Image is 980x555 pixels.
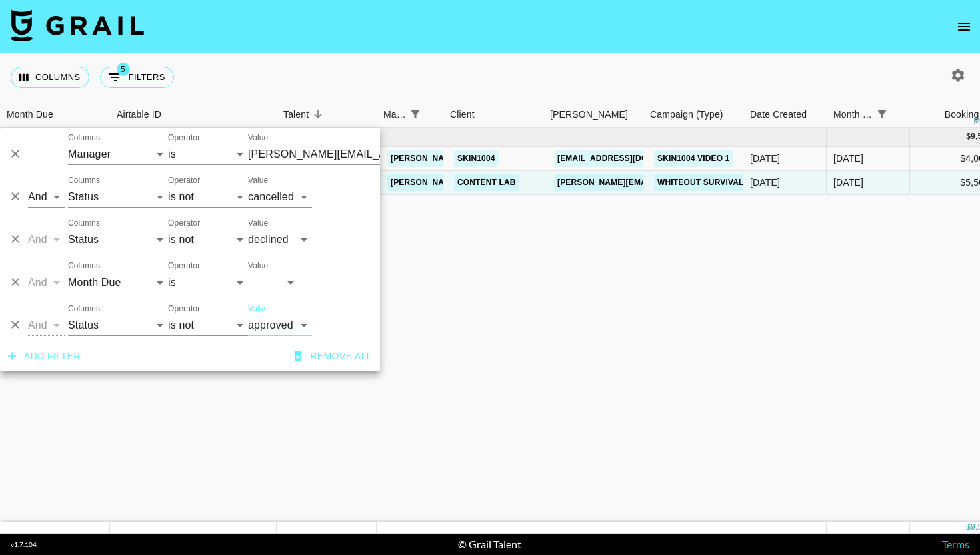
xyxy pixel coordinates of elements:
button: Sort [891,105,910,124]
label: Value [248,303,268,315]
div: $ [966,522,971,533]
label: Columns [68,132,100,144]
div: 11/09/2025 [750,176,780,189]
div: v 1.7.104 [11,540,37,549]
div: Manager [377,102,443,128]
span: 5 [117,63,130,76]
div: Month Due [827,102,910,128]
div: Talent [277,102,377,128]
label: Operator [168,175,200,186]
div: 1 active filter [406,105,425,124]
label: Value [248,175,268,186]
label: Columns [68,303,100,315]
label: Columns [68,175,100,186]
div: Client [443,102,543,128]
label: Operator [168,218,200,229]
button: Select columns [11,67,89,88]
div: Manager [383,102,406,128]
a: [EMAIL_ADDRESS][DOMAIN_NAME] [554,150,703,167]
button: Show filters [406,105,425,124]
select: Logic operator [28,272,65,293]
div: Month Due [833,102,873,128]
button: Add filter [3,344,86,369]
div: Client [450,102,475,128]
div: Campaign (Type) [650,102,723,128]
div: [PERSON_NAME] [550,102,628,128]
label: Columns [68,218,100,229]
div: Booker [543,102,643,128]
div: 24/09/2025 [750,152,780,165]
button: Delete [5,229,25,249]
label: Operator [168,260,200,272]
a: [PERSON_NAME][EMAIL_ADDRESS][DOMAIN_NAME] [554,174,771,191]
select: Logic operator [28,229,65,250]
label: Operator [168,132,200,144]
label: Value [248,132,268,144]
a: Whiteout Survival [654,174,747,191]
button: open drawer [951,13,977,40]
img: Grail Talent [11,9,144,41]
a: Terms [942,538,969,550]
div: Campaign (Type) [643,102,743,128]
button: Sort [309,105,327,124]
select: Logic operator [28,315,65,336]
div: Sep '25 [833,176,863,189]
a: skin1004 video 1 [654,150,733,167]
div: Sep '25 [833,152,863,165]
div: Date Created [750,102,807,128]
div: Talent [283,102,309,128]
button: Remove all [289,344,377,369]
a: Content Lab [454,174,519,191]
button: Delete [5,315,25,335]
div: Month Due [7,102,53,128]
label: Value [248,218,268,229]
button: Delete [5,186,25,206]
div: 1 active filter [873,105,891,124]
div: Date Created [743,102,827,128]
select: Logic operator [28,186,65,208]
a: SKIN1004 [454,150,499,167]
div: Airtable ID [110,102,277,128]
label: Value [248,260,268,272]
label: Operator [168,303,200,315]
a: [PERSON_NAME][EMAIL_ADDRESS][DOMAIN_NAME] [387,174,605,191]
a: [PERSON_NAME][EMAIL_ADDRESS][DOMAIN_NAME] [387,150,605,167]
button: Delete [5,144,25,164]
button: Show filters [873,105,891,124]
button: Delete [5,272,25,292]
div: Airtable ID [117,102,161,128]
button: Show filters [100,67,174,88]
button: Sort [425,105,443,124]
div: © Grail Talent [458,538,521,551]
label: Columns [68,260,100,272]
div: $ [966,131,971,142]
